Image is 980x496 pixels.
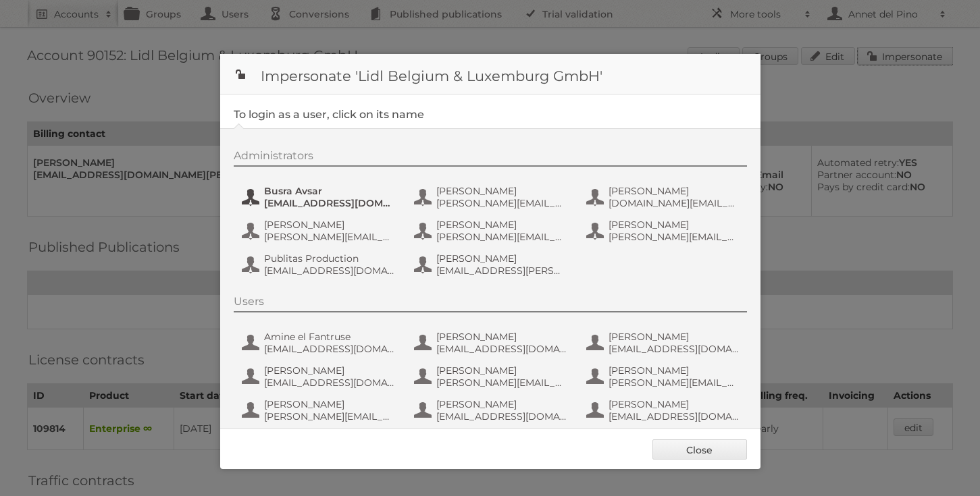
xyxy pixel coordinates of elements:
span: [PERSON_NAME][EMAIL_ADDRESS][PERSON_NAME][DOMAIN_NAME] [609,377,740,389]
span: [PERSON_NAME] [264,398,395,410]
button: [PERSON_NAME] [PERSON_NAME][EMAIL_ADDRESS][DOMAIN_NAME] [413,217,571,244]
span: [EMAIL_ADDRESS][DOMAIN_NAME] [264,377,395,389]
button: [PERSON_NAME] [EMAIL_ADDRESS][PERSON_NAME][DOMAIN_NAME] [413,251,571,278]
span: [PERSON_NAME][EMAIL_ADDRESS][DOMAIN_NAME] [436,231,567,243]
span: [PERSON_NAME][EMAIL_ADDRESS][DOMAIN_NAME] [609,231,740,243]
span: [PERSON_NAME][EMAIL_ADDRESS][DOMAIN_NAME] [436,377,567,389]
button: Publitas Production [EMAIL_ADDRESS][DOMAIN_NAME] [240,251,399,278]
button: [PERSON_NAME] [EMAIL_ADDRESS][DOMAIN_NAME] [585,329,744,356]
span: [PERSON_NAME] [436,185,567,197]
button: [PERSON_NAME] [PERSON_NAME][EMAIL_ADDRESS][DOMAIN_NAME] [240,397,399,424]
button: [PERSON_NAME] [PERSON_NAME][EMAIL_ADDRESS][DOMAIN_NAME] [413,184,571,211]
span: [PERSON_NAME][EMAIL_ADDRESS][DOMAIN_NAME] [264,410,395,422]
span: [EMAIL_ADDRESS][DOMAIN_NAME] [264,265,395,277]
button: Amine el Fantruse [EMAIL_ADDRESS][DOMAIN_NAME] [240,329,399,356]
button: [PERSON_NAME] [PERSON_NAME][EMAIL_ADDRESS][DOMAIN_NAME] [413,363,571,390]
button: [PERSON_NAME] [PERSON_NAME][EMAIL_ADDRESS][DOMAIN_NAME] [240,217,399,244]
span: [EMAIL_ADDRESS][DOMAIN_NAME] [264,197,395,209]
button: [PERSON_NAME] [EMAIL_ADDRESS][DOMAIN_NAME] [240,363,399,390]
span: [PERSON_NAME] [436,398,567,410]
span: [PERSON_NAME] [609,331,740,343]
a: Close [652,439,747,460]
span: [PERSON_NAME] [609,185,740,197]
span: [PERSON_NAME] [436,252,567,265]
span: [EMAIL_ADDRESS][DOMAIN_NAME] [436,343,567,355]
span: [PERSON_NAME] [436,219,567,231]
button: [PERSON_NAME] [EMAIL_ADDRESS][DOMAIN_NAME] [413,397,571,424]
span: [PERSON_NAME] [264,364,395,377]
button: [PERSON_NAME] [EMAIL_ADDRESS][DOMAIN_NAME] [413,329,571,356]
span: [PERSON_NAME] [609,364,740,377]
div: Administrators [234,149,747,167]
span: [EMAIL_ADDRESS][DOMAIN_NAME] [436,410,567,422]
span: [EMAIL_ADDRESS][DOMAIN_NAME] [264,343,395,355]
span: [EMAIL_ADDRESS][PERSON_NAME][DOMAIN_NAME] [436,265,567,277]
button: [PERSON_NAME] [PERSON_NAME][EMAIL_ADDRESS][DOMAIN_NAME] [585,217,744,244]
span: [EMAIL_ADDRESS][DOMAIN_NAME] [609,343,740,355]
span: [PERSON_NAME] [436,331,567,343]
legend: To login as a user, click on its name [234,108,424,121]
span: Publitas Production [264,252,395,265]
span: Amine el Fantruse [264,331,395,343]
h1: Impersonate 'Lidl Belgium & Luxemburg GmbH' [220,54,760,94]
span: Busra Avsar [264,185,395,197]
span: [EMAIL_ADDRESS][DOMAIN_NAME] [609,410,740,422]
span: [DOMAIN_NAME][EMAIL_ADDRESS][DOMAIN_NAME] [609,197,740,209]
button: Busra Avsar [EMAIL_ADDRESS][DOMAIN_NAME] [240,184,399,211]
div: Users [234,295,747,312]
span: [PERSON_NAME][EMAIL_ADDRESS][DOMAIN_NAME] [264,231,395,243]
span: [PERSON_NAME] [609,398,740,410]
span: [PERSON_NAME] [609,219,740,231]
button: [PERSON_NAME] [PERSON_NAME][EMAIL_ADDRESS][PERSON_NAME][DOMAIN_NAME] [585,363,744,390]
button: [PERSON_NAME] [DOMAIN_NAME][EMAIL_ADDRESS][DOMAIN_NAME] [585,184,744,211]
span: [PERSON_NAME] [436,364,567,377]
button: [PERSON_NAME] [EMAIL_ADDRESS][DOMAIN_NAME] [585,397,744,424]
span: [PERSON_NAME] [264,219,395,231]
span: [PERSON_NAME][EMAIL_ADDRESS][DOMAIN_NAME] [436,197,567,209]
